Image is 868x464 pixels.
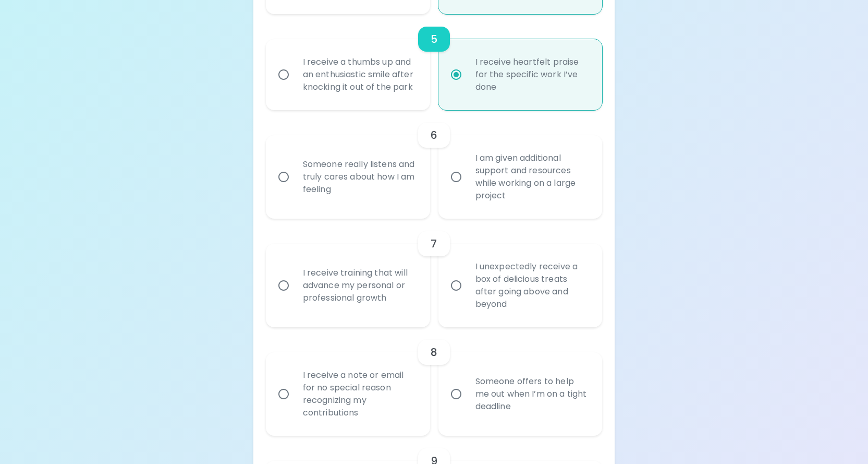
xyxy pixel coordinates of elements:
div: I receive a thumbs up and an enthusiastic smile after knocking it out of the park [295,43,424,106]
div: I receive training that will advance my personal or professional growth [295,254,424,317]
div: choice-group-check [266,327,603,436]
div: I unexpectedly receive a box of delicious treats after going above and beyond [467,248,597,323]
h6: 6 [431,127,437,144]
div: Someone really listens and truly cares about how I am feeling [295,146,424,208]
div: I receive heartfelt praise for the specific work I’ve done [467,43,597,106]
div: I receive a note or email for no special reason recognizing my contributions [295,356,424,432]
div: choice-group-check [266,110,603,219]
div: choice-group-check [266,14,603,110]
h6: 5 [431,31,437,47]
div: I am given additional support and resources while working on a large project [467,139,597,215]
div: Someone offers to help me out when I’m on a tight deadline [467,363,597,425]
h6: 7 [431,235,437,252]
h6: 8 [431,344,437,361]
div: choice-group-check [266,219,603,327]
